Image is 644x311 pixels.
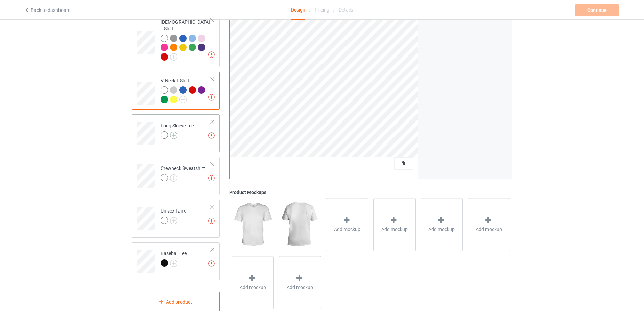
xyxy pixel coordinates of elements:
[132,200,220,238] div: Unisex Tank
[208,260,215,267] img: exclamation icon
[179,96,187,103] img: svg+xml;base64,PD94bWwgdmVyc2lvbj0iMS4wIiBlbmNvZGluZz0iVVRGLTgiPz4KPHN2ZyB3aWR0aD0iMjJweCIgaGVpZ2...
[161,250,187,266] div: Baseball Tee
[132,157,220,195] div: Crewneck Sweatshirt
[291,0,305,20] div: Design
[287,284,313,291] span: Add mockup
[232,198,274,251] img: regular.jpg
[170,217,177,224] img: svg+xml;base64,PD94bWwgdmVyc2lvbj0iMS4wIiBlbmNvZGluZz0iVVRGLTgiPz4KPHN2ZyB3aWR0aD0iMjJweCIgaGVpZ2...
[240,284,266,291] span: Add mockup
[161,165,205,181] div: Crewneck Sweatshirt
[229,189,512,196] div: Product Mockups
[132,114,220,152] div: Long Sleeve Tee
[170,260,177,267] img: svg+xml;base64,PD94bWwgdmVyc2lvbj0iMS4wIiBlbmNvZGluZz0iVVRGLTgiPz4KPHN2ZyB3aWR0aD0iMjJweCIgaGVpZ2...
[161,77,211,103] div: V-Neck T-Shirt
[208,132,215,139] img: exclamation icon
[170,174,177,182] img: svg+xml;base64,PD94bWwgdmVyc2lvbj0iMS4wIiBlbmNvZGluZz0iVVRGLTgiPz4KPHN2ZyB3aWR0aD0iMjJweCIgaGVpZ2...
[232,256,274,309] div: Add mockup
[170,53,177,61] img: svg+xml;base64,PD94bWwgdmVyc2lvbj0iMS4wIiBlbmNvZGluZz0iVVRGLTgiPz4KPHN2ZyB3aWR0aD0iMjJweCIgaGVpZ2...
[170,132,177,139] img: svg+xml;base64,PD94bWwgdmVyc2lvbj0iMS4wIiBlbmNvZGluZz0iVVRGLTgiPz4KPHN2ZyB3aWR0aD0iMjJweCIgaGVpZ2...
[421,198,463,251] div: Add mockup
[132,242,220,280] div: Baseball Tee
[161,19,211,60] div: [DEMOGRAPHIC_DATA] T-Shirt
[132,72,220,110] div: V-Neck T-Shirt
[315,0,329,19] div: Pricing
[339,0,353,19] div: Details
[428,226,455,233] span: Add mockup
[208,51,215,58] img: exclamation icon
[468,198,510,251] div: Add mockup
[279,256,321,309] div: Add mockup
[381,226,408,233] span: Add mockup
[373,198,416,251] div: Add mockup
[279,198,321,251] img: regular.jpg
[132,13,220,67] div: [DEMOGRAPHIC_DATA] T-Shirt
[208,94,215,101] img: exclamation icon
[24,7,71,13] a: Back to dashboard
[161,122,194,138] div: Long Sleeve Tee
[208,218,215,224] img: exclamation icon
[334,226,360,233] span: Add mockup
[326,198,368,251] div: Add mockup
[161,207,186,224] div: Unisex Tank
[476,226,502,233] span: Add mockup
[208,175,215,181] img: exclamation icon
